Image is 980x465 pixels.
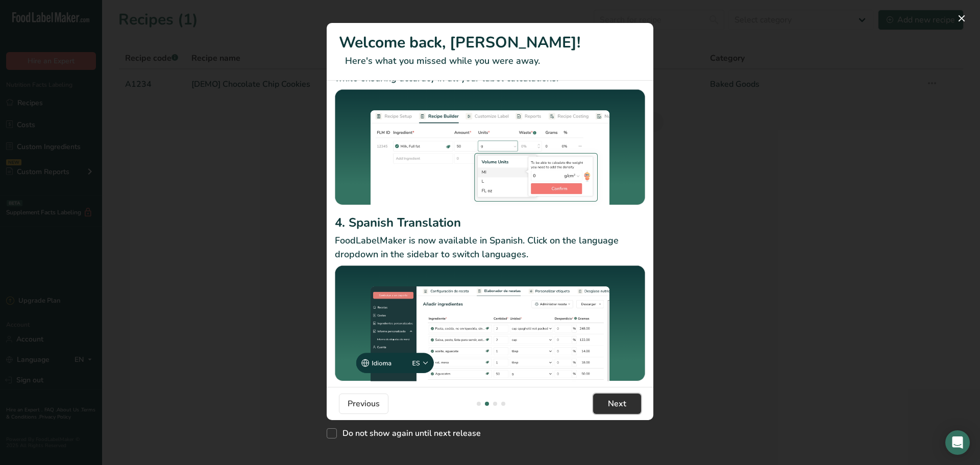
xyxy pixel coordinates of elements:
[337,428,481,438] span: Do not show again until next release
[335,234,645,261] p: FoodLabelMaker is now available in Spanish. Click on the language dropdown in the sidebar to swit...
[593,394,641,414] button: Next
[335,213,645,232] h2: 4. Spanish Translation
[339,394,388,414] button: Previous
[339,31,641,54] h1: Welcome back, [PERSON_NAME]!
[339,54,641,68] p: Here's what you missed while you were away.
[335,89,645,210] img: Density Conversions
[335,265,645,381] img: Spanish Translation
[348,398,380,410] span: Previous
[945,430,970,455] div: Open Intercom Messenger
[608,398,626,410] span: Next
